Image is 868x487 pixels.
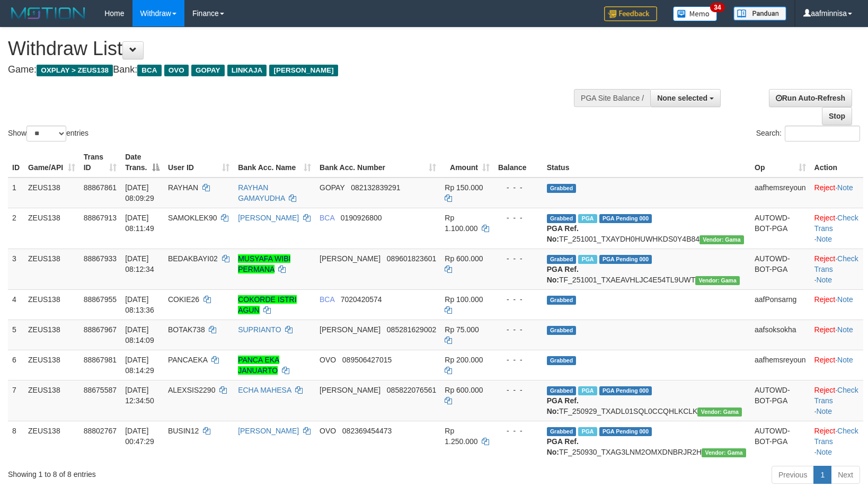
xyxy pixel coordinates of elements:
[238,427,299,435] a: [PERSON_NAME]
[816,407,832,415] a: Note
[837,325,853,334] a: Note
[498,324,538,335] div: - - -
[387,254,436,263] span: Copy 089601823601 to clipboard
[168,254,218,263] span: BEDAKBAYI02
[320,183,344,192] span: GOPAY
[84,356,117,364] span: 88867981
[168,386,216,394] span: ALEXSIS2290
[699,235,744,244] span: Vendor URL: https://trx31.1velocity.biz
[837,295,853,304] a: Note
[814,214,836,222] a: Reject
[810,350,863,380] td: ·
[84,254,117,263] span: 88867933
[445,427,477,446] span: Rp 1.250.000
[24,249,79,289] td: ZEUS138
[599,255,652,264] span: PGA Pending
[604,6,657,21] img: Feedback.jpg
[772,466,814,484] a: Previous
[750,320,810,350] td: aafsoksokha
[351,183,400,192] span: Copy 082132839291 to clipboard
[84,183,117,192] span: 88867861
[320,214,334,222] span: BCA
[445,295,483,304] span: Rp 100.000
[238,183,285,202] a: RAYHAN GAMAYUDHA
[168,427,199,435] span: BUSIN12
[814,386,858,405] a: Check Trans
[125,183,154,202] span: [DATE] 08:09:29
[810,178,863,208] td: ·
[8,350,24,380] td: 6
[498,426,538,436] div: - - -
[543,208,750,249] td: TF_251001_TXAYDH0HUWHKDS0Y4B84
[837,356,853,364] a: Note
[547,427,577,436] span: Grabbed
[8,249,24,289] td: 3
[750,208,810,249] td: AUTOWD-BOT-PGA
[816,448,832,456] a: Note
[125,295,154,314] span: [DATE] 08:13:36
[445,183,483,192] span: Rp 150.000
[24,147,79,178] th: Game/API: activate to sort column ascending
[8,126,88,141] label: Show entries
[8,465,354,480] div: Showing 1 to 8 of 8 entries
[547,255,577,264] span: Grabbed
[498,253,538,264] div: - - -
[498,212,538,223] div: - - -
[164,147,234,178] th: User ID: activate to sort column ascending
[547,296,577,305] span: Grabbed
[24,208,79,249] td: ZEUS138
[543,380,750,421] td: TF_250929_TXADL01SQL0CCQHLKCLK
[8,38,568,59] h1: Withdraw List
[498,385,538,395] div: - - -
[445,254,483,263] span: Rp 600.000
[810,147,863,178] th: Action
[79,147,121,178] th: Trans ID: activate to sort column ascending
[445,325,479,334] span: Rp 75.000
[785,126,860,141] input: Search:
[234,147,315,178] th: Bank Acc. Name: activate to sort column ascending
[320,325,380,334] span: [PERSON_NAME]
[125,386,154,405] span: [DATE] 12:34:50
[445,356,483,364] span: Rp 200.000
[750,289,810,320] td: aafPonsarng
[24,320,79,350] td: ZEUS138
[84,214,117,222] span: 88867913
[814,183,836,192] a: Reject
[24,421,79,462] td: ZEUS138
[547,265,579,284] b: PGA Ref. No:
[547,224,579,243] b: PGA Ref. No:
[164,65,189,76] span: OVO
[320,295,334,304] span: BCA
[578,214,597,223] span: Marked by aafsreyleap
[137,65,161,76] span: BCA
[702,448,746,457] span: Vendor URL: https://trx31.1velocity.biz
[710,3,724,12] span: 34
[320,427,336,435] span: OVO
[8,208,24,249] td: 2
[822,107,852,125] a: Stop
[121,147,164,178] th: Date Trans.: activate to sort column descending
[547,214,577,223] span: Grabbed
[125,325,154,344] span: [DATE] 08:14:09
[84,295,117,304] span: 88867955
[750,350,810,380] td: aafhemsreyoun
[578,386,597,395] span: Marked by aafpengsreynich
[578,255,597,264] span: Marked by aafkaynarin
[498,182,538,193] div: - - -
[498,355,538,365] div: - - -
[8,380,24,421] td: 7
[831,466,860,484] a: Next
[814,214,858,233] a: Check Trans
[750,380,810,421] td: AUTOWD-BOT-PGA
[750,147,810,178] th: Op: activate to sort column ascending
[168,325,205,334] span: BOTAK738
[547,396,579,415] b: PGA Ref. No:
[84,427,117,435] span: 88802767
[814,254,858,273] a: Check Trans
[673,6,718,21] img: Button%20Memo.svg
[445,386,483,394] span: Rp 600.000
[8,65,568,75] h4: Game: Bank:
[191,65,225,76] span: GOPAY
[8,421,24,462] td: 8
[8,147,24,178] th: ID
